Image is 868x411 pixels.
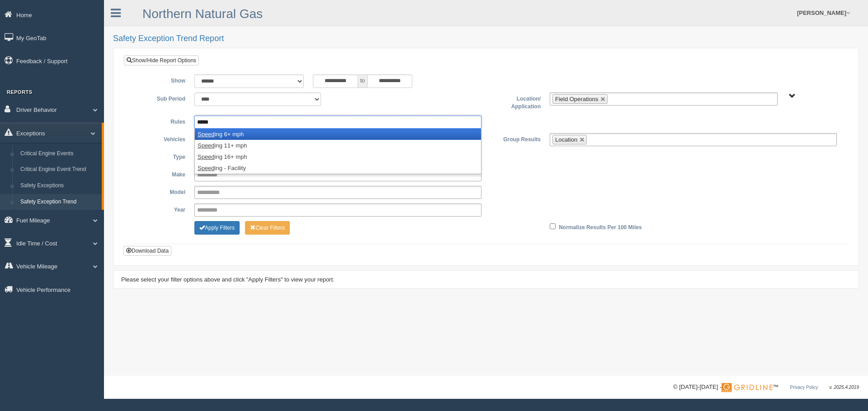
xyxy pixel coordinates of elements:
[245,221,290,235] button: Change Filter Options
[722,383,773,392] img: Gridline
[673,383,859,392] div: © [DATE]-[DATE] - ™
[830,385,859,390] span: v. 2025.4.2019
[559,221,642,232] label: Normalize Results Per 100 Miles
[131,203,190,214] label: Year
[555,136,577,143] span: Location
[131,151,190,162] label: Type
[113,34,859,43] h2: Safety Exception Trend Report
[358,74,367,88] span: to
[198,142,215,149] em: Speed
[198,153,215,160] em: Speed
[198,165,215,171] em: Speed
[195,140,481,151] li: ing 11+ mph
[131,74,190,85] label: Show
[486,92,545,111] label: Location/ Application
[131,168,190,179] label: Make
[131,186,190,197] label: Model
[194,221,240,235] button: Change Filter Options
[123,246,171,256] button: Download Data
[486,133,545,144] label: Group Results
[195,162,481,174] li: ing - Facility
[16,162,102,178] a: Critical Engine Event Trend
[16,146,102,162] a: Critical Engine Events
[16,178,102,194] a: Safety Exceptions
[142,7,263,21] a: Northern Natural Gas
[195,151,481,162] li: ing 16+ mph
[555,96,598,102] span: Field Operations
[121,276,335,283] span: Please select your filter options above and click "Apply Filters" to view your report.
[195,129,481,140] li: ing 6+ mph
[124,55,199,65] a: Show/Hide Report Options
[16,194,102,210] a: Safety Exception Trend
[131,92,190,103] label: Sub Period
[131,133,190,144] label: Vehicles
[790,385,818,390] a: Privacy Policy
[131,115,190,126] label: Rules
[198,131,215,138] em: Speed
